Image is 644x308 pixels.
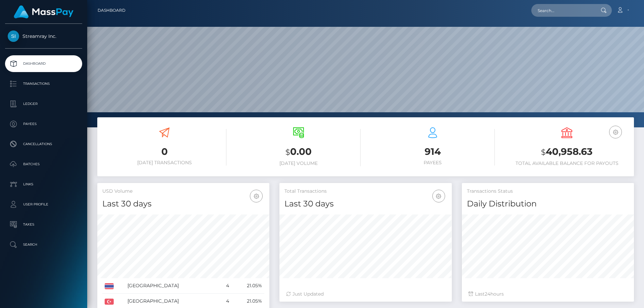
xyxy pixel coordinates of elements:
span: 24 [485,291,490,297]
a: Payees [5,116,82,132]
img: MassPay Logo [14,5,73,18]
p: Dashboard [8,59,79,69]
p: Cancellations [8,139,79,149]
a: Dashboard [98,3,125,17]
img: Streamray Inc. [8,30,19,42]
td: 21.05% [231,278,264,294]
a: Links [5,176,82,193]
p: Ledger [8,99,79,109]
img: TH.png [105,283,114,289]
h6: [DATE] Volume [236,161,361,166]
a: Ledger [5,96,82,112]
a: Cancellations [5,136,82,152]
h3: 0.00 [236,145,361,159]
input: Search... [531,4,594,17]
a: Dashboard [5,55,82,72]
h3: 0 [102,145,226,158]
small: $ [541,147,546,157]
p: Transactions [8,79,79,89]
p: Payees [8,119,79,129]
span: Streamray Inc. [5,33,82,39]
h3: 40,958.63 [505,145,629,159]
h5: Total Transactions [284,188,446,195]
p: Batches [8,159,79,169]
p: Search [8,240,79,250]
td: 4 [219,278,231,294]
td: [GEOGRAPHIC_DATA] [125,278,218,294]
h4: Daily Distribution [467,198,629,210]
small: $ [285,147,290,157]
div: Last hours [469,291,627,298]
h6: Total Available Balance for Payouts [505,161,629,166]
h4: Last 30 days [284,198,446,210]
h5: Transactions Status [467,188,629,195]
h6: [DATE] Transactions [102,160,226,166]
a: Transactions [5,75,82,92]
p: Links [8,179,79,189]
h3: 914 [371,145,495,158]
p: Taxes [8,220,79,230]
a: Batches [5,156,82,173]
a: Search [5,236,82,253]
a: Taxes [5,216,82,233]
img: TR.png [105,299,114,305]
a: User Profile [5,196,82,213]
p: User Profile [8,199,79,209]
h5: USD Volume [102,188,264,195]
h6: Payees [371,160,495,166]
h4: Last 30 days [102,198,264,210]
div: Just Updated [286,291,445,298]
